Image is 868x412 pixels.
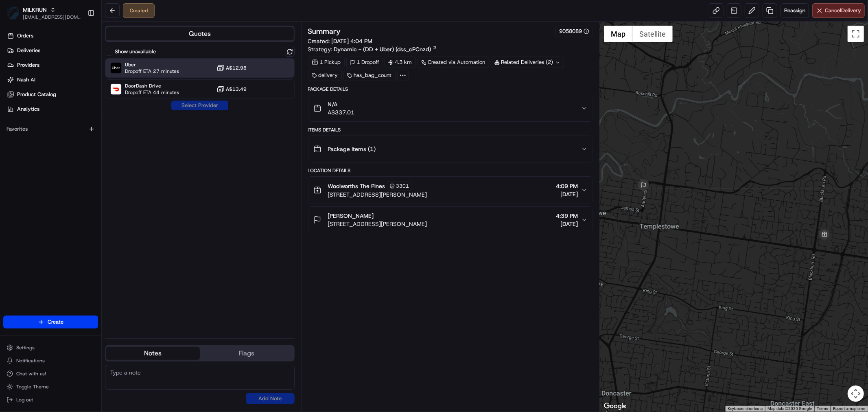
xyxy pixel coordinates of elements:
[106,27,294,40] button: Quotes
[200,347,294,360] button: Flags
[3,29,101,42] a: Orders
[125,89,179,96] span: Dropoff ETA 44 minutes
[602,401,629,412] a: Open this area in Google Maps (opens a new window)
[17,76,35,83] span: Nash AI
[328,100,355,108] span: N/A
[385,57,416,68] div: 4.3 km
[308,127,593,133] div: Items Details
[328,191,427,199] span: [STREET_ADDRESS][PERSON_NAME]
[16,384,49,390] span: Toggle Theme
[559,28,589,35] button: 9058089
[7,7,20,20] img: MILKRUN
[226,65,247,71] span: A$12.98
[556,212,578,220] span: 4:39 PM
[48,318,63,326] span: Create
[17,91,56,98] span: Product Catalog
[848,386,864,402] button: Map camera controls
[125,68,179,75] span: Dropoff ETA 27 minutes
[308,28,341,35] h3: Summary
[16,357,45,364] span: Notifications
[308,95,593,121] button: N/AA$337.01
[23,14,81,20] button: [EMAIL_ADDRESS][DOMAIN_NAME]
[833,406,866,411] a: Report a map error
[226,86,247,92] span: A$13.49
[328,145,376,153] span: Package Items ( 1 )
[125,83,179,89] span: DoorDash Drive
[767,406,812,411] span: Map data ©2025 Google
[308,207,593,233] button: [PERSON_NAME][STREET_ADDRESS][PERSON_NAME]4:39 PM[DATE]
[23,6,47,14] button: MILKRUN
[308,177,593,204] button: Woolworths The Pines3301[STREET_ADDRESS][PERSON_NAME]4:09 PM[DATE]
[556,182,578,190] span: 4:09 PM
[328,182,385,190] span: Woolworths The Pines
[16,370,46,377] span: Chat with us!
[604,26,632,42] button: Show street map
[308,167,593,174] div: Location Details
[308,45,437,53] div: Strategy:
[16,397,33,403] span: Log out
[308,70,342,81] div: delivery
[781,3,809,18] button: Reassign
[17,105,39,113] span: Analytics
[728,406,763,412] button: Keyboard shortcuts
[216,85,247,93] button: A$13.49
[308,86,593,92] div: Package Details
[3,123,98,136] div: Favorites
[328,108,355,116] span: A$337.01
[17,61,39,69] span: Providers
[491,57,564,68] div: Related Deliveries (2)
[812,3,865,18] button: CancelDelivery
[3,88,101,101] a: Product Catalog
[216,64,247,72] button: A$12.98
[556,220,578,228] span: [DATE]
[308,136,593,162] button: Package Items (1)
[396,183,409,189] span: 3301
[3,59,101,72] a: Providers
[418,57,489,68] a: Created via Automation
[3,44,101,57] a: Deliveries
[111,84,121,94] img: DoorDash Drive
[328,212,374,220] span: [PERSON_NAME]
[3,3,84,23] button: MILKRUNMILKRUN[EMAIL_ADDRESS][DOMAIN_NAME]
[111,63,121,73] img: Uber
[784,7,805,14] span: Reassign
[632,26,673,42] button: Show satellite imagery
[328,220,427,228] span: [STREET_ADDRESS][PERSON_NAME]
[3,394,98,405] button: Log out
[817,406,828,411] a: Terms (opens in new tab)
[115,48,156,55] label: Show unavailable
[125,61,179,68] span: Uber
[17,47,40,54] span: Deliveries
[602,401,629,412] img: Google
[343,70,396,81] div: has_bag_count
[334,45,437,53] a: Dynamic - (DD + Uber) (dss_cPCnzd)
[3,368,98,379] button: Chat with us!
[16,344,35,351] span: Settings
[3,355,98,366] button: Notifications
[3,316,98,329] button: Create
[334,45,431,53] span: Dynamic - (DD + Uber) (dss_cPCnzd)
[556,190,578,198] span: [DATE]
[106,347,200,360] button: Notes
[17,32,33,39] span: Orders
[825,7,861,14] span: Cancel Delivery
[308,57,345,68] div: 1 Pickup
[848,26,864,42] button: Toggle fullscreen view
[332,37,373,45] span: [DATE] 4:04 PM
[346,57,383,68] div: 1 Dropoff
[3,73,101,86] a: Nash AI
[3,342,98,353] button: Settings
[3,381,98,392] button: Toggle Theme
[308,37,373,45] span: Created:
[3,103,101,116] a: Analytics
